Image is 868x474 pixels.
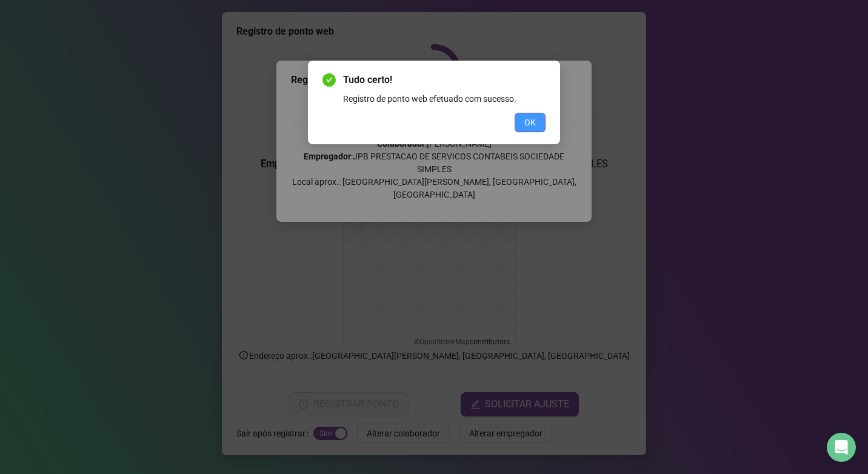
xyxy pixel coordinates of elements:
div: Open Intercom Messenger [827,433,856,462]
button: OK [515,113,546,132]
span: Tudo certo! [343,73,546,87]
span: OK [524,116,536,129]
div: Registro de ponto web efetuado com sucesso. [343,92,546,105]
span: check-circle [322,73,336,87]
